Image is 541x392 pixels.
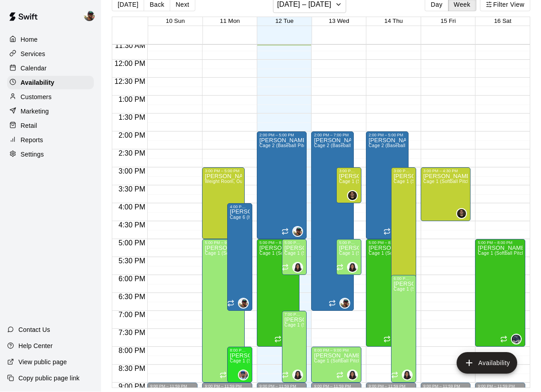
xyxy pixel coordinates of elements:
[314,144,508,148] span: Cage 2 (Baseball Pitching Machine), Cage 4 (Baseball Pitching Machine), Cage 6 (HitTrax)
[339,241,359,245] div: 5:00 PM – 6:00 PM
[227,204,252,311] div: 4:00 PM – 7:00 PM: Available
[494,18,511,25] button: 16 Sat
[239,299,248,308] img: Ben Boykin
[260,241,297,245] div: 5:00 PM – 8:00 PM
[314,384,359,389] div: 9:00 PM – 11:59 PM
[205,169,242,174] div: 3:00 PM – 5:00 PM
[7,148,94,161] a: Settings
[21,150,44,159] p: Settings
[166,18,185,25] button: 10 Sun
[314,348,359,353] div: 8:00 PM – 9:00 PM
[281,228,289,235] span: Recurring availability
[257,132,307,240] div: 2:00 PM – 5:00 PM: Available
[21,64,47,73] p: Calendar
[7,105,94,118] div: Marketing
[285,241,304,245] div: 5:00 PM – 6:00 PM
[205,241,242,245] div: 5:00 PM – 9:00 PM
[21,136,43,145] p: Reports
[238,298,249,309] div: Ben Boykin
[339,169,359,174] div: 3:00 PM – 4:00 PM
[82,7,101,25] div: Ben Boykin
[116,114,148,122] span: 1:30 PM
[336,168,361,204] div: 3:00 PM – 4:00 PM: Available
[347,262,358,273] div: KaDedra Temple
[423,169,468,174] div: 3:00 PM – 4:30 PM
[116,150,148,157] span: 2:30 PM
[421,168,471,222] div: 3:00 PM – 4:30 PM: Available
[257,240,299,347] div: 5:00 PM – 8:00 PM: Available
[116,347,148,355] span: 8:00 PM
[7,134,94,147] a: Reports
[282,240,307,275] div: 5:00 PM – 6:00 PM: Available
[281,264,289,271] span: Recurring availability
[383,336,391,343] span: Recurring availability
[348,263,357,272] img: KaDedra Temple
[336,372,343,379] span: Recurring availability
[423,384,468,389] div: 9:00 PM – 11:59 PM
[230,359,383,364] span: Cage 1 (Softball Pitching Machine), Cage 2 (Baseball Pitching Machine)
[84,11,95,22] img: Ben Boykin
[116,132,148,139] span: 2:00 PM
[150,384,195,389] div: 9:00 PM – 11:59 PM
[116,222,148,229] span: 4:30 PM
[311,132,354,311] div: 2:00 PM – 7:00 PM: Available
[475,240,525,347] div: 5:00 PM – 8:00 PM: Available
[478,384,523,389] div: 9:00 PM – 11:59 PM
[21,107,49,116] p: Marketing
[21,50,45,59] p: Services
[260,133,304,138] div: 2:00 PM – 5:00 PM
[116,293,148,301] span: 6:30 PM
[336,264,343,271] span: Recurring availability
[238,370,249,381] div: Francis Grullon
[230,348,250,353] div: 8:00 PM – 9:00 PM
[511,334,522,345] div: JT Marr
[340,299,349,308] img: Ben Boykin
[112,60,147,68] span: 12:00 PM
[366,132,409,240] div: 2:00 PM – 5:00 PM: Available
[285,313,304,317] div: 7:00 PM – 9:00 PM
[7,76,94,90] a: Availability
[391,372,398,379] span: Recurring availability
[366,240,409,347] div: 5:00 PM – 8:00 PM: Available
[336,240,361,275] div: 5:00 PM – 6:00 PM: Available
[202,168,245,240] div: 3:00 PM – 5:00 PM: Available
[230,215,425,220] span: Cage 6 (HitTrax) , Cage 4 (Baseball Pitching Machine), Cage 2 (Baseball Pitching Machine)
[18,326,50,335] p: Contact Us
[292,262,303,273] div: KaDedra Temple
[440,18,456,25] button: 15 Fri
[7,33,94,47] div: Home
[500,336,507,343] span: Recurring availability
[21,78,54,87] p: Availability
[329,18,349,25] button: 13 Wed
[239,371,248,380] img: Francis Grullon
[347,191,358,201] div: Kyle Harris
[394,169,413,174] div: 3:00 PM – 7:00 PM
[227,300,234,307] span: Recurring availability
[7,119,94,133] a: Retail
[348,371,357,380] img: KaDedra Temple
[311,347,361,383] div: 8:00 PM – 9:00 PM: Available
[260,384,304,389] div: 9:00 PM – 11:59 PM
[116,240,148,247] span: 5:00 PM
[113,42,148,50] span: 11:30 AM
[293,227,302,236] img: Ben Boykin
[202,240,245,383] div: 5:00 PM – 9:00 PM: Available
[230,205,250,209] div: 4:00 PM – 7:00 PM
[274,336,281,343] span: Recurring availability
[116,204,148,211] span: 4:00 PM
[260,144,453,148] span: Cage 2 (Baseball Pitching Machine), Cage 4 (Baseball Pitching Machine), Cage 6 (HitTrax)
[7,62,94,75] a: Calendar
[403,371,412,380] img: KaDedra Temple
[116,186,148,193] span: 3:30 PM
[116,275,148,283] span: 6:00 PM
[391,168,416,311] div: 3:00 PM – 7:00 PM: Available
[369,241,406,245] div: 5:00 PM – 8:00 PM
[112,78,147,86] span: 12:30 PM
[369,384,413,389] div: 9:00 PM – 11:59 PM
[116,257,148,265] span: 5:30 PM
